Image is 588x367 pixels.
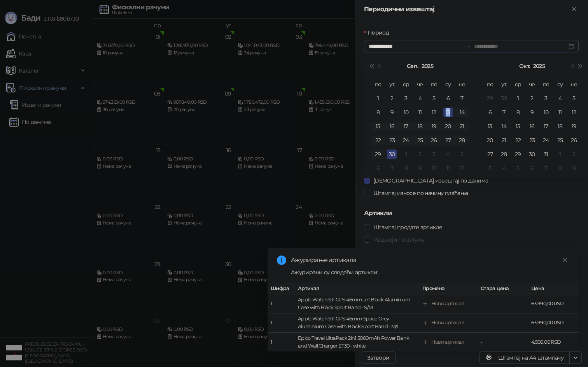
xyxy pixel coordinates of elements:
div: 8 [373,108,383,117]
td: 2025-10-22 [511,133,525,147]
td: 63.990,00 RSD [528,314,579,333]
th: Цена [528,283,579,294]
td: 2025-10-26 [567,133,581,147]
th: че [525,77,539,91]
td: 2025-09-29 [371,147,385,161]
td: 2025-09-26 [427,133,441,147]
td: 2025-11-02 [567,147,581,161]
td: 2025-10-17 [539,119,553,133]
td: 2025-09-30 [497,91,511,105]
button: Изабери годину [533,58,545,74]
div: 28 [457,136,467,145]
td: 2025-09-02 [385,91,399,105]
div: Нови артикал [431,319,464,327]
label: Период [364,28,394,37]
div: 9 [387,108,397,117]
td: 2025-09-14 [455,105,469,119]
th: Стара цена [478,283,528,294]
div: 17 [541,122,551,131]
td: 2025-09-21 [455,119,469,133]
span: swap-right [465,43,471,49]
div: 21 [457,122,467,131]
th: пе [427,77,441,91]
div: 10 [429,163,439,173]
td: 2025-10-07 [497,105,511,119]
td: 2025-09-18 [413,119,427,133]
div: 2 [569,150,579,159]
div: 17 [401,122,411,131]
div: 3 [429,150,439,159]
div: 19 [429,122,439,131]
td: 2025-10-10 [427,161,441,175]
td: 2025-09-16 [385,119,399,133]
td: 2025-10-05 [455,147,469,161]
td: 2025-10-29 [511,147,525,161]
div: 13 [443,108,453,117]
div: 7 [457,94,467,103]
div: 9 [415,163,425,173]
div: 9 [569,163,579,173]
td: Epico Travel UltraPack 2in1 5000mAh Power Bank and Wall Charger ET30 - white [295,333,419,352]
td: 2025-09-04 [413,91,427,105]
div: 21 [499,136,509,145]
div: 24 [401,136,411,145]
span: to [465,43,471,49]
div: 8 [401,163,411,173]
td: 2025-09-25 [413,133,427,147]
td: 2025-09-08 [371,105,385,119]
td: 2025-09-17 [399,119,413,133]
td: 2025-09-07 [455,91,469,105]
div: Нови артикал [431,338,464,346]
div: 5 [569,94,579,103]
td: 2025-10-13 [483,119,497,133]
td: 2025-10-07 [385,161,399,175]
td: 2025-10-10 [539,105,553,119]
div: 30 [527,150,537,159]
td: 2025-10-05 [567,91,581,105]
div: 26 [429,136,439,145]
div: 27 [443,136,453,145]
td: 4.500,00 RSD [528,333,579,352]
input: Период [369,42,462,50]
td: 2025-09-15 [371,119,385,133]
th: че [413,77,427,91]
td: 2025-10-30 [525,147,539,161]
td: 2025-11-03 [483,161,497,175]
div: 23 [527,136,537,145]
td: 2025-09-03 [399,91,413,105]
td: 2025-10-09 [413,161,427,175]
div: 13 [485,122,495,131]
span: Штампај продате артикле [370,223,445,231]
div: Периодични извештај [364,5,569,14]
button: Close [569,5,579,14]
td: 2025-11-06 [525,161,539,175]
th: ут [385,77,399,91]
td: 2025-11-07 [539,161,553,175]
th: ср [511,77,525,91]
div: 11 [415,108,425,117]
td: 2025-10-03 [539,91,553,105]
div: 20 [443,122,453,131]
td: 2025-09-23 [385,133,399,147]
div: 2 [415,150,425,159]
td: 2025-10-20 [483,133,497,147]
div: 31 [541,150,551,159]
div: 18 [555,122,565,131]
div: 6 [373,163,383,173]
div: 3 [485,163,495,173]
td: 2025-11-05 [511,161,525,175]
div: 19 [569,122,579,131]
td: 2025-10-18 [553,119,567,133]
th: пе [539,77,553,91]
td: 2025-10-06 [483,105,497,119]
div: 23 [387,136,397,145]
div: 1 [401,150,411,159]
div: 20 [485,136,495,145]
div: Ажурирање артикала [291,256,569,265]
td: 2025-10-27 [483,147,497,161]
span: Раздвоји по датуму [370,235,427,244]
div: 5 [513,163,523,173]
th: Промена [419,283,478,294]
td: - [478,294,528,313]
div: 12 [569,108,579,117]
